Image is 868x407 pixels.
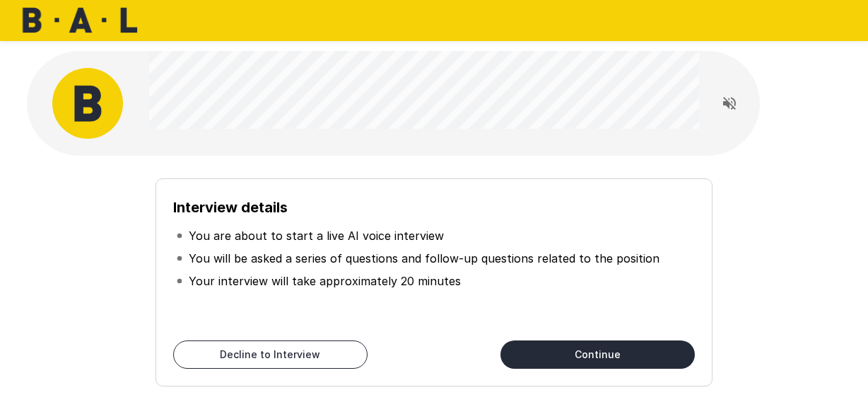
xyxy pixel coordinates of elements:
[173,199,288,216] b: Interview details
[173,340,368,369] button: Decline to Interview
[189,273,461,290] p: Your interview will take approximately 20 minutes
[500,340,695,369] button: Continue
[52,68,123,139] img: bal_avatar.png
[189,250,659,267] p: You will be asked a series of questions and follow-up questions related to the position
[715,89,744,117] button: Read questions aloud
[189,227,444,244] p: You are about to start a live AI voice interview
